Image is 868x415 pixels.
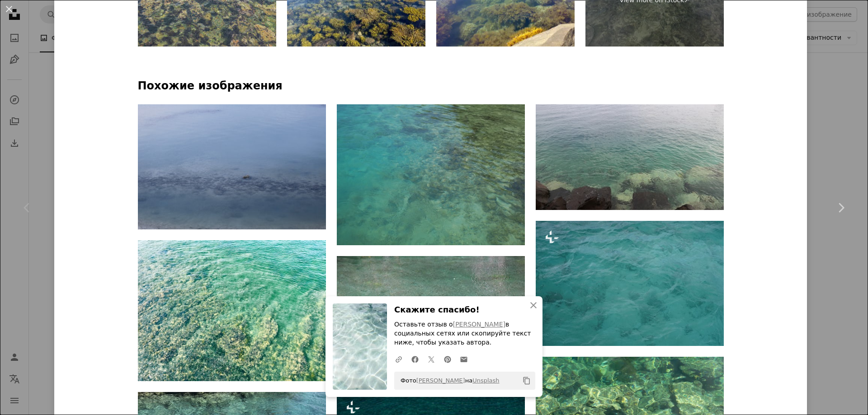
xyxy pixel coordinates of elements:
a: Unsplash [472,377,499,384]
a: [PERSON_NAME] [416,377,465,384]
a: водоем, в котором есть камни [536,153,724,161]
a: Поделиться на Pinterest [439,350,456,368]
font: в социальных сетях или скопируйте текст ниже, чтобы указать автора. [394,321,531,346]
button: Копировать в буфер обмена [519,373,534,388]
a: Чистая вода обнажает камни и русло реки. [337,170,525,178]
img: водоем, в котором есть камни [536,104,724,210]
font: Фото [401,377,416,384]
font: на [465,377,472,384]
font: Скажите спасибо! [394,305,480,314]
img: Бирюзовая вода имеет рябь и тонкие детали. [536,221,724,346]
font: Похожие изображения [138,79,283,92]
a: Поделиться в Твиттере [423,350,439,368]
a: Бирюзовая вода имеет рябь и тонкие детали. [536,279,724,287]
a: спокойный водоем с кораллами [138,306,326,314]
a: [PERSON_NAME] [453,321,505,328]
a: водоем, в котором есть камни [138,163,326,171]
img: водоем, в котором есть камни [138,104,326,229]
img: спокойный водоем с кораллами [138,240,326,381]
img: Чистая вода обнажает камни и русло реки. [337,104,525,245]
font: Оставьте отзыв о [394,321,453,328]
a: Следующий [814,164,868,251]
a: Поделиться на Facebook [407,350,423,368]
img: зеленое травяное поле в дневное время [337,256,525,380]
a: Поделиться по электронной почте [456,350,472,368]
